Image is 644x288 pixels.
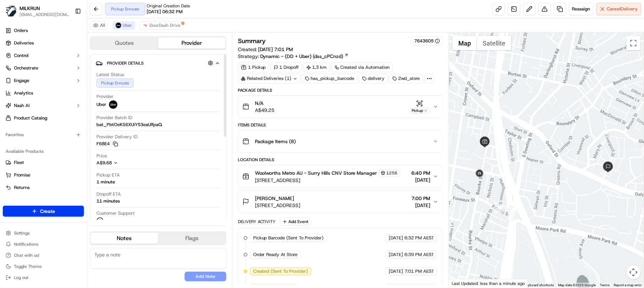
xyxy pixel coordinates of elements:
[238,74,301,83] div: Related Deliveries (1)
[238,219,276,224] div: Delivery Activity
[238,53,349,60] div: Strategy:
[524,283,554,288] button: Keyboard shortcuts
[411,202,430,209] span: [DATE]
[14,172,30,178] span: Promise
[409,100,430,114] button: Pickup
[96,115,132,121] span: Provider Batch ID
[558,283,596,287] span: Map data ©2025 Google
[147,9,183,15] span: [DATE] 06:32 PM
[3,250,84,260] button: Chat with us!
[14,230,30,236] span: Settings
[509,205,518,214] div: 4
[96,198,120,204] div: 11 minutes
[508,212,517,221] div: 2
[255,138,296,145] span: Package Items ( 8 )
[14,275,28,280] span: Log out
[253,235,324,241] span: Pickup Barcode (Sent To Provider)
[404,252,434,258] span: 6:39 PM AEST
[238,88,443,93] div: Package Details
[96,153,107,159] span: Price
[3,239,84,249] button: Notifications
[255,177,400,184] span: [STREET_ADDRESS]
[477,36,511,50] button: Show satellite imagery
[40,208,55,215] span: Create
[3,100,84,111] button: Nash AI
[359,74,388,83] div: delivery
[253,252,298,258] span: Order Ready At Store
[411,195,430,202] span: 7:00 PM
[451,279,474,288] a: Open this area in Google Maps (opens a new window)
[414,38,440,44] button: 7643605
[96,57,220,69] button: Provider Details
[14,253,39,258] span: Chat with us!
[3,273,84,282] button: Log out
[90,21,108,30] button: All
[280,217,311,226] button: Add Event
[96,210,135,216] span: Customer Support
[3,38,84,49] a: Deliveries
[96,72,124,78] span: Latest Status
[627,36,641,50] button: Toggle fullscreen view
[107,60,143,66] span: Provider Details
[14,77,29,84] span: Engage
[96,191,121,197] span: Dropoff ETA
[569,3,593,15] button: Reassign
[452,36,477,50] button: Show street map
[389,268,403,274] span: [DATE]
[6,159,81,166] a: Fleet
[3,228,84,238] button: Settings
[411,170,430,176] span: 6:40 PM
[255,195,294,202] span: [PERSON_NAME]
[109,100,117,109] img: uber-new-logo.jpeg
[14,115,47,121] span: Product Catalog
[271,63,302,72] div: 1 Dropoff
[3,262,84,271] button: Toggle Theme
[3,182,84,193] button: Returns
[255,170,377,176] span: Woolworths Metro AU - Surry Hills CNV Store Manager
[158,38,226,49] button: Provider
[3,3,72,19] button: MILKRUNMILKRUN[EMAIL_ADDRESS][DOMAIN_NAME]
[572,6,590,12] span: Reassign
[260,53,349,60] a: Dynamic - (DD + Uber) (dss_cPCnzd)
[116,23,121,28] img: uber-new-logo.jpeg
[91,38,158,49] button: Quotes
[3,75,84,86] button: Engage
[238,122,443,128] div: Items Details
[3,50,84,61] button: Control
[112,21,135,30] button: Uber
[96,101,106,108] span: Uber
[14,264,42,269] span: Toggle Theme
[238,165,443,188] button: Woolworths Metro AU - Surry Hills CNV Store Manager1256[STREET_ADDRESS]6:40 PM[DATE]
[302,74,358,83] div: has_pickup_barcode
[3,146,84,157] div: Available Products
[20,5,40,12] span: MILKRUN
[14,159,24,166] span: Fleet
[238,38,266,44] h3: Summary
[96,93,114,100] span: Provider
[596,3,641,15] button: CancelDelivery
[14,52,29,59] span: Control
[3,170,84,181] button: Promise
[255,107,275,114] span: A$49.25
[238,130,443,153] button: Package Items (8)
[451,279,474,288] img: Google
[3,63,84,74] button: Orchestrate
[495,204,504,213] div: 5
[96,179,115,185] div: 1 minute
[6,184,81,191] a: Returns
[91,233,158,244] button: Notes
[96,141,118,147] button: F68E4
[3,25,84,36] a: Orders
[14,90,33,96] span: Analytics
[14,102,30,109] span: Nash AI
[258,46,293,52] span: [DATE] 7:01 PM
[389,235,403,241] span: [DATE]
[96,172,120,178] span: Pickup ETA
[332,63,393,72] a: Created via Automation
[404,268,434,274] span: 7:01 PM AEST
[389,252,403,258] span: [DATE]
[387,170,398,176] span: 1256
[158,233,226,244] button: Flags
